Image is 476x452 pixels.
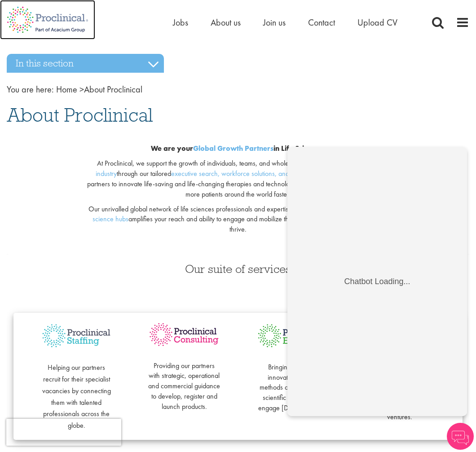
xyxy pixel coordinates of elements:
[173,17,188,28] a: Jobs
[7,83,54,95] span: You are here:
[148,322,220,347] img: Proclinical Consulting
[357,17,397,28] a: Upload CV
[42,363,111,430] span: Helping our partners recruit for their specialist vacancies by connecting them with talented prof...
[447,423,474,450] img: Chatbot
[308,17,335,28] a: Contact
[151,144,325,153] b: We are your in Life Sciences.
[86,158,390,199] p: At Proclinical, we support the growth of individuals, teams, and whole organizations in the throu...
[93,204,388,224] a: across the world's international life science hubs
[171,169,335,178] a: executive search, workforce solutions, and staffing services
[256,322,328,349] img: Proclinical Executive
[148,351,220,412] p: Providing our partners with strategic, operational and commercial guidance to develop, register a...
[193,144,273,153] a: Global Growth Partners
[6,419,121,446] iframe: reCAPTCHA
[256,352,328,413] p: Bringing together innovative search methods and a refined, scientific approach to engage [DATE] l...
[57,130,123,140] div: Chatbot Loading...
[263,17,286,28] a: Join us
[7,54,164,73] h3: In this section
[96,158,379,178] a: life sciences industry
[79,83,84,95] span: >
[86,204,390,235] p: Our unrivalled global network of life sciences professionals and expertise amplifies your reach a...
[211,17,241,28] a: About us
[7,103,153,127] span: About Proclinical
[40,322,112,350] img: Proclinical Staffing
[7,263,469,275] h3: Our suite of services
[56,83,77,95] a: breadcrumb link to Home
[56,83,142,95] span: About Proclinical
